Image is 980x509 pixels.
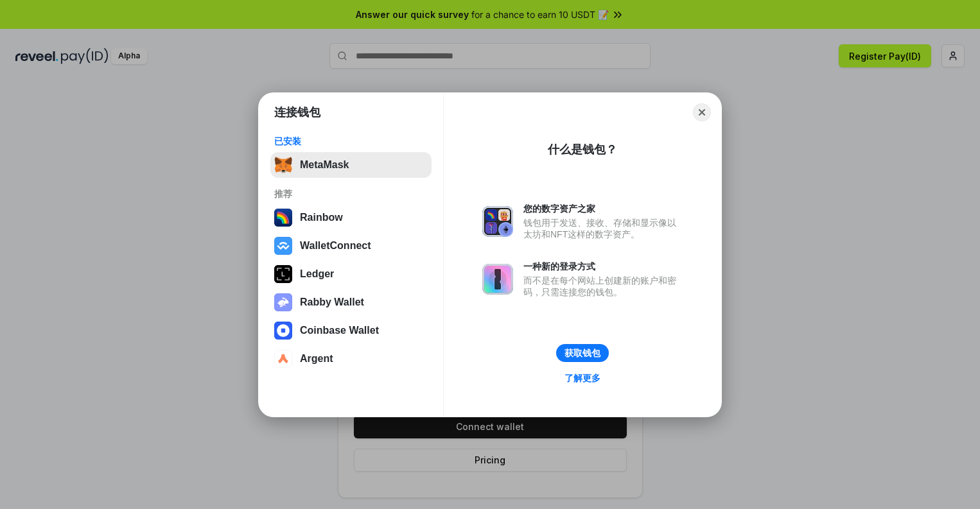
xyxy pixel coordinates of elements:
img: svg+xml,%3Csvg%20xmlns%3D%22http%3A%2F%2Fwww.w3.org%2F2000%2Fsvg%22%20width%3D%2228%22%20height%3... [274,265,292,283]
div: MetaMask [300,159,349,171]
img: svg+xml,%3Csvg%20width%3D%2228%22%20height%3D%2228%22%20viewBox%3D%220%200%2028%2028%22%20fill%3D... [274,237,292,255]
button: Rainbow [270,205,432,230]
div: 已安装 [274,135,428,147]
img: svg+xml,%3Csvg%20width%3D%2228%22%20height%3D%2228%22%20viewBox%3D%220%200%2028%2028%22%20fill%3D... [274,350,292,368]
div: 而不是在每个网站上创建新的账户和密码，只需连接您的钱包。 [523,275,683,298]
img: svg+xml,%3Csvg%20xmlns%3D%22http%3A%2F%2Fwww.w3.org%2F2000%2Fsvg%22%20fill%3D%22none%22%20viewBox... [482,206,513,237]
button: Coinbase Wallet [270,318,432,343]
button: 获取钱包 [556,344,609,362]
div: Rabby Wallet [300,297,364,308]
button: MetaMask [270,152,432,178]
div: 推荐 [274,188,428,200]
button: Ledger [270,261,432,287]
button: Argent [270,346,432,372]
div: WalletConnect [300,240,371,252]
img: svg+xml,%3Csvg%20width%3D%22120%22%20height%3D%22120%22%20viewBox%3D%220%200%20120%20120%22%20fil... [274,209,292,227]
div: Argent [300,353,333,365]
button: WalletConnect [270,233,432,259]
div: Rainbow [300,212,343,223]
button: Rabby Wallet [270,289,432,315]
div: 什么是钱包？ [548,142,617,157]
div: Coinbase Wallet [300,325,379,336]
div: Ledger [300,268,334,280]
div: 您的数字资产之家 [523,203,683,214]
img: svg+xml,%3Csvg%20width%3D%2228%22%20height%3D%2228%22%20viewBox%3D%220%200%2028%2028%22%20fill%3D... [274,322,292,340]
div: 一种新的登录方式 [523,261,683,272]
div: 获取钱包 [564,347,600,359]
div: 钱包用于发送、接收、存储和显示像以太坊和NFT这样的数字资产。 [523,217,683,240]
img: svg+xml,%3Csvg%20xmlns%3D%22http%3A%2F%2Fwww.w3.org%2F2000%2Fsvg%22%20fill%3D%22none%22%20viewBox... [274,293,292,311]
a: 了解更多 [557,370,608,386]
button: Close [693,103,711,121]
img: svg+xml,%3Csvg%20fill%3D%22none%22%20height%3D%2233%22%20viewBox%3D%220%200%2035%2033%22%20width%... [274,156,292,174]
img: svg+xml,%3Csvg%20xmlns%3D%22http%3A%2F%2Fwww.w3.org%2F2000%2Fsvg%22%20fill%3D%22none%22%20viewBox... [482,264,513,295]
h1: 连接钱包 [274,105,320,120]
div: 了解更多 [564,372,600,384]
